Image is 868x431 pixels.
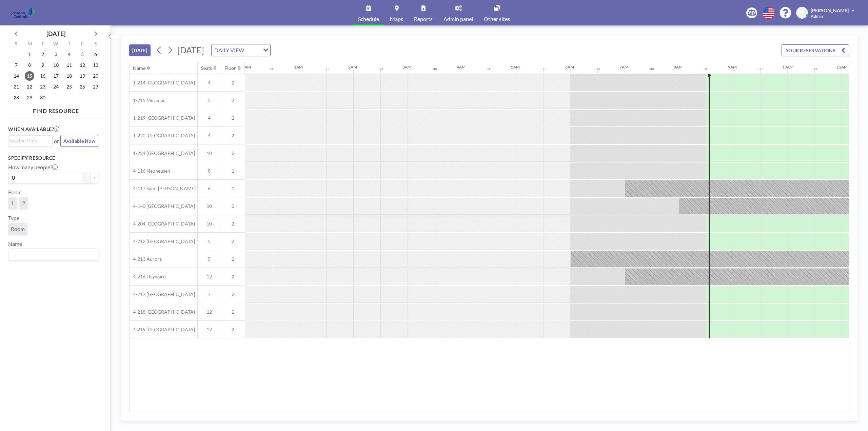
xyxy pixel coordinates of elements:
[91,50,100,59] span: Saturday, September 6, 2025
[36,40,50,49] div: T
[8,215,19,221] label: Type
[90,172,98,183] button: +
[38,93,47,102] span: Tuesday, September 30, 2025
[11,6,35,20] img: organization-logo
[82,172,90,183] button: -
[728,64,737,70] div: 9AM
[433,67,437,71] div: 30
[64,50,74,59] span: Thursday, September 4, 2025
[130,80,195,86] span: 1-214 [GEOGRAPHIC_DATA]
[457,64,466,70] div: 4AM
[212,44,270,56] div: Search for option
[619,64,628,70] div: 7AM
[221,291,245,297] span: 2
[221,327,245,333] span: 2
[704,67,708,71] div: 30
[78,82,87,92] span: Friday, September 26, 2025
[198,133,221,139] span: 4
[813,67,817,71] div: 30
[8,136,52,146] div: Search for option
[198,203,221,209] span: 10
[198,221,221,227] span: 10
[487,67,491,71] div: 30
[511,64,520,70] div: 5AM
[8,105,104,114] h4: FIND RESOURCE
[129,44,151,56] button: [DATE]
[91,60,100,70] span: Saturday, September 13, 2025
[133,65,145,71] div: Name
[91,82,100,92] span: Saturday, September 27, 2025
[51,50,61,59] span: Wednesday, September 3, 2025
[198,291,221,297] span: 7
[130,309,195,315] span: 4-218 [GEOGRAPHIC_DATA]
[782,44,849,56] button: YOUR RESERVATIONS
[221,80,245,86] span: 2
[224,65,236,71] div: Floor
[443,16,473,22] span: Admin panel
[130,327,195,333] span: 4-219 [GEOGRAPHIC_DATA]
[12,60,21,70] span: Sunday, September 7, 2025
[64,60,74,70] span: Thursday, September 11, 2025
[836,64,848,70] div: 11AM
[414,16,433,22] span: Reports
[198,115,221,121] span: 4
[8,249,98,260] div: Search for option
[8,164,58,171] label: How many people?
[198,80,221,86] span: 4
[76,40,89,49] div: F
[379,67,383,71] div: 30
[130,274,166,280] span: 4-216 Hayward
[198,168,221,174] span: 8
[91,71,100,81] span: Saturday, September 20, 2025
[62,40,76,49] div: T
[246,46,259,55] input: Search for option
[650,67,654,71] div: 30
[324,67,329,71] div: 30
[25,93,34,102] span: Monday, September 29, 2025
[213,46,245,55] span: DAILY VIEW
[198,238,221,244] span: 5
[38,82,47,92] span: Tuesday, September 23, 2025
[221,309,245,315] span: 2
[25,71,34,81] span: Monday, September 15, 2025
[130,185,196,192] span: 4-117 Saint [PERSON_NAME]
[221,221,245,227] span: 2
[221,256,245,262] span: 2
[130,221,195,227] span: 4-204 [GEOGRAPHIC_DATA]
[221,97,245,103] span: 2
[89,40,102,49] div: S
[221,133,245,139] span: 2
[130,203,195,209] span: 4-140 [GEOGRAPHIC_DATA]
[198,309,221,315] span: 12
[130,150,195,156] span: 1-224 [GEOGRAPHIC_DATA]
[63,138,95,144] span: Available Now
[130,133,195,139] span: 1-220 [GEOGRAPHIC_DATA]
[198,150,221,156] span: 10
[51,82,61,92] span: Wednesday, September 24, 2025
[198,97,221,103] span: 5
[198,327,221,333] span: 12
[221,203,245,209] span: 2
[25,60,34,70] span: Monday, September 8, 2025
[221,150,245,156] span: 2
[294,64,303,70] div: 1AM
[221,238,245,244] span: 2
[130,291,195,297] span: 4-217 [GEOGRAPHIC_DATA]
[798,10,806,16] span: MB
[390,16,403,22] span: Maps
[201,65,212,71] div: Seats
[8,155,98,161] h3: Specify resource
[198,274,221,280] span: 12
[11,226,25,232] span: Room
[38,60,47,70] span: Tuesday, September 9, 2025
[130,238,195,244] span: 4-212 [GEOGRAPHIC_DATA]
[12,93,21,102] span: Sunday, September 28, 2025
[198,256,221,262] span: 5
[12,71,21,81] span: Sunday, September 14, 2025
[9,137,48,144] input: Search for option
[198,185,221,192] span: 6
[50,40,63,49] div: W
[46,29,65,38] div: [DATE]
[8,189,21,196] label: Floor
[38,71,47,81] span: Tuesday, September 16, 2025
